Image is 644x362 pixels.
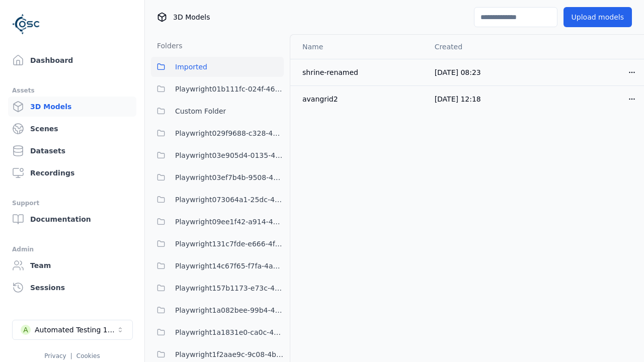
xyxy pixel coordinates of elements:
[151,278,284,298] button: Playwright157b1173-e73c-4808-a1ac-12e2e4cec217
[435,95,481,103] span: [DATE] 12:18
[151,41,183,51] h3: Folders
[175,105,226,117] span: Custom Folder
[175,326,284,338] span: Playwright1a1831e0-ca0c-4e14-bc08-f87064ef1ded
[8,50,136,70] a: Dashboard
[175,216,284,228] span: Playwright09ee1f42-a914-43b3-abf1-e7ca57cf5f96
[76,352,100,359] a: Cookies
[21,325,31,335] div: A
[290,35,427,59] th: Name
[302,67,419,77] div: shrine-renamed
[35,325,116,335] div: Automated Testing 1 - Playwright
[151,57,284,77] button: Imported
[44,352,66,359] a: Privacy
[563,7,632,27] button: Upload models
[8,141,136,161] a: Datasets
[151,79,284,99] button: Playwright01b111fc-024f-466d-9bae-c06bfb571c6d
[151,234,284,254] button: Playwright131c7fde-e666-4f3e-be7e-075966dc97bc
[8,278,136,298] a: Sessions
[175,127,284,139] span: Playwright029f9688-c328-482d-9c42-3b0c529f8514
[12,320,133,340] button: Select a workspace
[151,101,284,121] button: Custom Folder
[175,61,207,73] span: Imported
[12,10,40,38] img: Logo
[8,209,136,229] a: Documentation
[151,190,284,210] button: Playwright073064a1-25dc-42be-bd5d-9b023c0ea8dd
[175,238,284,250] span: Playwright131c7fde-e666-4f3e-be7e-075966dc97bc
[8,163,136,183] a: Recordings
[151,256,284,276] button: Playwright14c67f65-f7fa-4a69-9dce-fa9a259dcaa1
[70,352,72,359] span: |
[175,194,284,206] span: Playwright073064a1-25dc-42be-bd5d-9b023c0ea8dd
[151,145,284,165] button: Playwright03e905d4-0135-4922-94e2-0c56aa41bf04
[151,123,284,143] button: Playwright029f9688-c328-482d-9c42-3b0c529f8514
[302,94,419,104] div: avangrid2
[8,255,136,276] a: Team
[12,84,132,97] div: Assets
[151,322,284,342] button: Playwright1a1831e0-ca0c-4e14-bc08-f87064ef1ded
[151,300,284,320] button: Playwright1a082bee-99b4-4375-8133-1395ef4c0af5
[12,197,132,209] div: Support
[175,282,284,294] span: Playwright157b1173-e73c-4808-a1ac-12e2e4cec217
[151,167,284,188] button: Playwright03ef7b4b-9508-47f0-8afd-5e0ec78663fc
[175,304,284,316] span: Playwright1a082bee-99b4-4375-8133-1395ef4c0af5
[175,171,284,184] span: Playwright03ef7b4b-9508-47f0-8afd-5e0ec78663fc
[12,243,132,255] div: Admin
[175,348,284,360] span: Playwright1f2aae9c-9c08-4bb6-a2d5-dc0ac64e971c
[8,97,136,117] a: 3D Models
[435,68,481,76] span: [DATE] 08:23
[427,35,535,59] th: Created
[175,260,284,272] span: Playwright14c67f65-f7fa-4a69-9dce-fa9a259dcaa1
[151,212,284,232] button: Playwright09ee1f42-a914-43b3-abf1-e7ca57cf5f96
[175,149,284,161] span: Playwright03e905d4-0135-4922-94e2-0c56aa41bf04
[173,12,210,22] span: 3D Models
[175,83,284,95] span: Playwright01b111fc-024f-466d-9bae-c06bfb571c6d
[8,119,136,139] a: Scenes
